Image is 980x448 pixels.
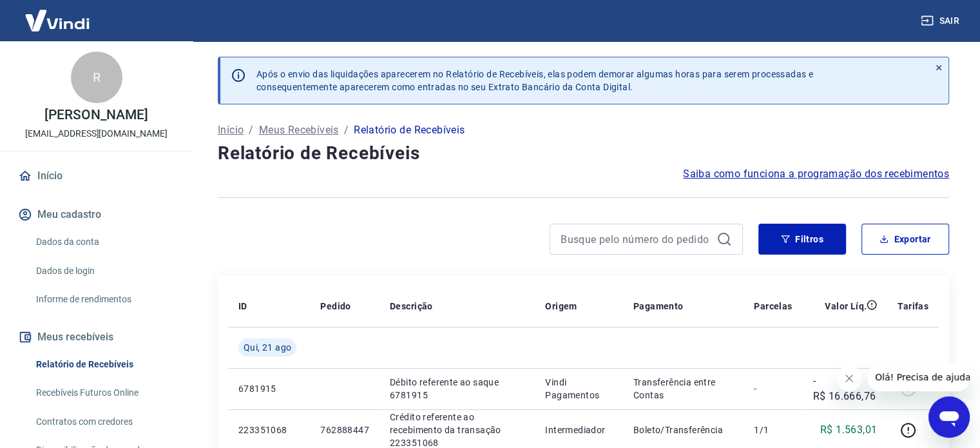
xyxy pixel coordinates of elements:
span: Qui, 21 ago [244,341,291,354]
p: Descrição [390,300,433,313]
p: [EMAIL_ADDRESS][DOMAIN_NAME] [25,127,168,141]
p: 223351068 [238,424,300,436]
a: Recebíveis Futuros Online [31,380,177,406]
button: Sair [918,9,965,33]
a: Meus Recebíveis [259,122,339,138]
p: Pedido [320,300,351,313]
p: Boleto/Transferência [633,424,734,436]
p: ID [238,300,247,313]
div: R [71,52,122,103]
a: Início [218,122,244,138]
p: Relatório de Recebíveis [354,122,465,138]
button: Meu cadastro [15,200,177,229]
a: Dados de login [31,258,177,284]
p: 1/1 [754,424,792,436]
a: Dados da conta [31,229,177,255]
p: 762888447 [320,424,369,436]
p: Tarifas [898,300,928,313]
p: [PERSON_NAME] [44,108,148,122]
iframe: Fechar mensagem [836,365,862,391]
a: Informe de rendimentos [31,286,177,313]
p: Valor Líq. [825,300,867,313]
a: Início [15,162,177,190]
button: Filtros [758,224,846,255]
img: Vindi [15,1,99,40]
span: Olá! Precisa de ajuda? [8,9,108,19]
h4: Relatório de Recebíveis [218,141,949,166]
iframe: Mensagem da empresa [867,363,970,391]
p: Parcelas [754,300,792,313]
a: Saiba como funciona a programação dos recebimentos [683,166,949,182]
p: Transferência entre Contas [633,376,734,402]
p: Débito referente ao saque 6781915 [390,376,524,402]
p: / [249,122,253,138]
button: Meus recebíveis [15,323,177,351]
p: Origem [545,300,577,313]
p: / [344,122,349,138]
p: Pagamento [633,300,684,313]
button: Exportar [861,224,949,255]
p: Intermediador [545,424,613,436]
p: Após o envio das liquidações aparecerem no Relatório de Recebíveis, elas podem demorar algumas ho... [256,68,813,93]
p: -R$ 16.666,76 [813,373,878,404]
p: 6781915 [238,382,300,395]
input: Busque pelo número do pedido [561,229,711,249]
p: Vindi Pagamentos [545,376,613,402]
p: R$ 1.563,01 [820,422,877,438]
p: - [754,382,792,395]
a: Relatório de Recebíveis [31,351,177,378]
iframe: Botão para abrir a janela de mensagens [928,396,970,438]
a: Contratos com credores [31,409,177,435]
